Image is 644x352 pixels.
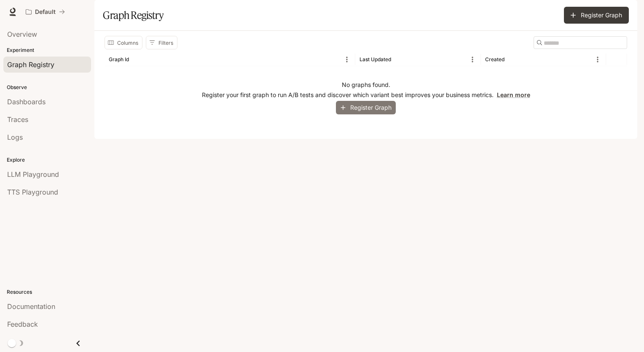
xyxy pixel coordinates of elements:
[591,53,604,66] button: Menu
[341,53,353,66] button: Menu
[130,53,142,66] button: Sort
[103,7,164,24] h1: Graph Registry
[146,36,177,49] button: Show filters
[485,56,504,62] div: Created
[109,56,129,62] div: Graph Id
[22,3,69,20] button: All workspaces
[35,8,56,16] p: Default
[360,56,391,62] div: Last Updated
[342,81,390,89] p: No graphs found.
[534,36,627,49] div: Search
[392,53,405,66] button: Sort
[497,91,530,98] a: Learn more
[105,36,142,49] button: Select columns
[564,7,629,24] button: Register Graph
[202,91,530,99] p: Register your first graph to run A/B tests and discover which variant best improves your business...
[336,101,396,115] button: Register Graph
[466,53,479,66] button: Menu
[505,53,518,66] button: Sort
